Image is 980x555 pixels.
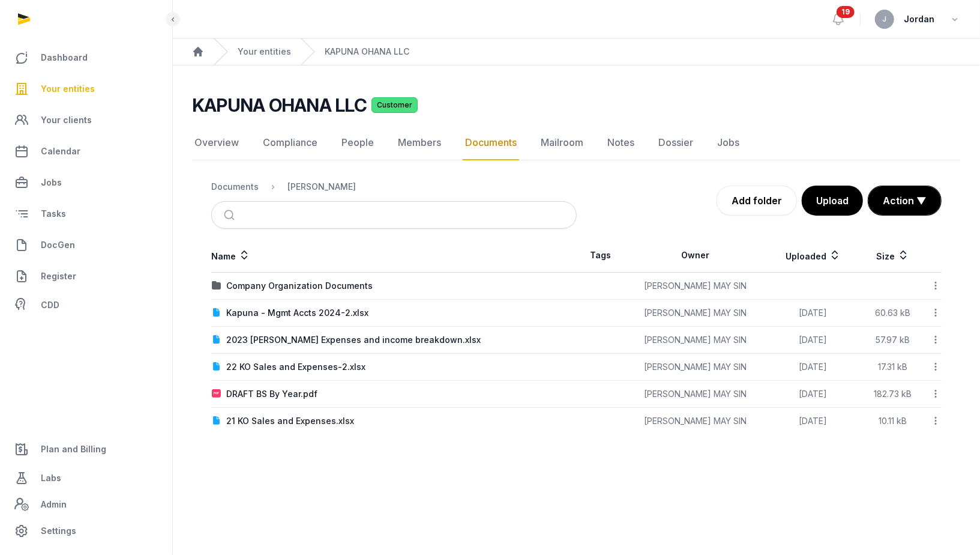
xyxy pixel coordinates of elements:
[625,273,766,300] td: [PERSON_NAME] MAY SIN
[173,38,980,65] nav: Breadcrumb
[10,106,163,135] a: Your clients
[656,126,696,160] a: Dossier
[192,126,961,160] nav: Tabs
[875,10,894,29] button: J
[325,46,409,58] a: KAPUNA OHANA LLC
[212,416,221,426] img: document.svg
[861,300,925,327] td: 60.63 kB
[883,16,887,23] span: J
[41,497,67,512] span: Admin
[799,308,828,318] span: [DATE]
[717,186,797,216] a: Add folder
[625,381,766,408] td: [PERSON_NAME] MAY SIN
[226,280,373,292] div: Company Organization Documents
[211,238,577,273] th: Name
[868,186,941,215] button: Action ▼
[837,6,855,18] span: 19
[10,231,163,259] a: DocGen
[260,126,320,160] a: Compliance
[212,362,221,372] img: document.svg
[538,126,586,160] a: Mailroom
[10,293,163,317] a: CDD
[226,415,354,427] div: 21 KO Sales and Expenses.xlsx
[41,269,76,284] span: Register
[625,238,766,273] th: Owner
[10,74,163,103] a: Your entities
[766,238,861,273] th: Uploaded
[10,493,163,517] a: Admin
[10,262,163,291] a: Register
[212,335,221,345] img: document.svg
[192,94,367,116] h2: KAPUNA OHANA LLC
[799,416,828,426] span: [DATE]
[287,181,356,193] div: [PERSON_NAME]
[715,126,742,160] a: Jobs
[861,381,925,408] td: 182.73 kB
[41,238,75,252] span: DocGen
[41,144,80,159] span: Calendar
[192,126,241,160] a: Overview
[371,97,418,113] span: Customer
[41,82,95,96] span: Your entities
[41,113,92,127] span: Your clients
[10,199,163,228] a: Tasks
[10,464,163,493] a: Labs
[226,361,365,373] div: 22 KO Sales and Expenses-2.xlsx
[41,442,106,456] span: Plan and Billing
[10,168,163,197] a: Jobs
[212,281,221,291] img: folder.svg
[625,300,766,327] td: [PERSON_NAME] MAY SIN
[212,308,221,318] img: document.svg
[339,126,376,160] a: People
[577,238,625,273] th: Tags
[463,126,519,160] a: Documents
[802,186,863,216] button: Upload
[10,43,163,72] a: Dashboard
[625,408,766,435] td: [PERSON_NAME] MAY SIN
[211,181,259,193] div: Documents
[238,46,291,58] a: Your entities
[41,50,88,65] span: Dashboard
[211,172,577,201] nav: Breadcrumb
[625,354,766,381] td: [PERSON_NAME] MAY SIN
[217,202,245,228] button: Submit
[41,524,76,538] span: Settings
[226,388,317,400] div: DRAFT BS By Year.pdf
[10,435,163,464] a: Plan and Billing
[625,327,766,354] td: [PERSON_NAME] MAY SIN
[226,307,368,319] div: Kapuna - Mgmt Accts 2024-2.xlsx
[861,408,925,435] td: 10.11 kB
[861,238,925,273] th: Size
[799,362,828,372] span: [DATE]
[799,389,828,399] span: [DATE]
[212,389,221,399] img: pdf.svg
[10,137,163,166] a: Calendar
[861,327,925,354] td: 57.97 kB
[41,471,61,485] span: Labs
[904,12,934,26] span: Jordan
[41,298,59,312] span: CDD
[395,126,443,160] a: Members
[226,334,481,346] div: 2023 [PERSON_NAME] Expenses and income breakdown.xlsx
[861,354,925,381] td: 17.31 kB
[799,335,828,345] span: [DATE]
[41,207,66,221] span: Tasks
[605,126,637,160] a: Notes
[41,175,62,190] span: Jobs
[10,517,163,545] a: Settings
